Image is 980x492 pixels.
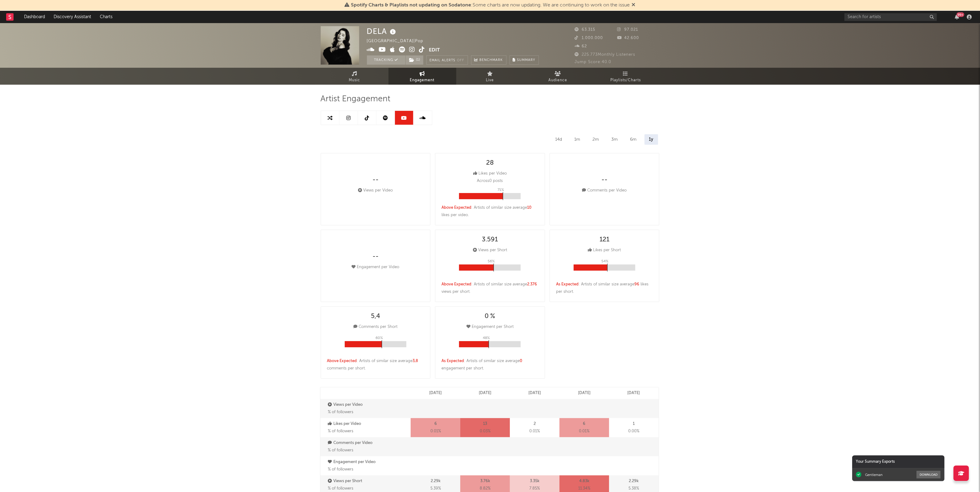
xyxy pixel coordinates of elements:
span: % of followers [328,429,354,433]
div: Gentleman [865,473,883,477]
div: : Artists of similar size average likes per short . [556,281,653,296]
p: 60 % [376,334,383,342]
span: Above Expected [441,282,471,286]
button: 99+ [955,14,959,19]
button: Edit [429,46,440,54]
p: Views per Video [328,401,409,409]
span: 10 [527,206,531,210]
div: Likes per Short [588,247,621,254]
span: Music [349,77,360,84]
p: 3.76k [480,478,490,485]
p: 48 % [483,334,490,342]
span: 225.773 Monthly Listeners [575,53,636,57]
div: : Artists of similar size average likes per video . [441,204,539,219]
a: Audience [524,68,592,85]
span: Above Expected [441,206,471,210]
p: 4.83k [579,478,589,485]
div: Engagement per Short [466,323,514,331]
p: 2 [534,420,536,428]
span: 0.01 % [430,428,441,435]
div: 3m [607,134,623,145]
em: Off [457,59,465,62]
div: 0 % [485,313,495,320]
span: 0.01 % [529,428,540,435]
p: 71 % [498,186,504,194]
p: 13 [483,420,487,428]
span: % of followers [328,448,354,452]
input: Search for artists [844,13,937,21]
span: Playlists/Charts [610,77,641,84]
button: Tracking [367,55,405,65]
div: Your Summary Exports [852,455,945,468]
button: (1) [406,55,423,65]
span: Audience [548,77,567,84]
span: Dismiss [632,3,636,8]
button: Email AlertsOff [426,55,468,65]
p: 56 % [488,258,495,265]
div: 1y [645,134,658,145]
div: Views per Short [473,247,507,254]
span: 2.376 [527,282,537,286]
div: 28 [486,159,494,167]
a: Benchmark [471,55,506,65]
div: -- [601,176,608,184]
span: ( 1 ) [405,55,424,65]
div: Comments per Short [353,323,397,331]
span: 62 [575,44,587,48]
p: [DATE] [479,389,491,397]
span: : Some charts are now updating. We are continuing to work on the issue [351,3,630,8]
p: 3.35k [530,478,539,485]
div: 3.591 [482,236,498,244]
div: 1m [570,134,585,145]
a: Playlists/Charts [592,68,660,85]
span: 63.315 [575,28,596,32]
div: Views per Video [358,187,393,194]
div: 5,4 [371,313,380,320]
a: Live [456,68,524,85]
div: Engagement per Video [352,264,399,271]
span: As Expected [441,359,464,363]
div: 2m [588,134,604,145]
p: Engagement per Video [328,458,409,466]
span: 3,8 [413,359,418,363]
a: Dashboard [20,11,49,23]
div: : Artists of similar size average engagement per short . [441,357,539,372]
p: 2.29k [431,478,441,485]
span: Above Expected [327,359,357,363]
div: 6m [626,134,641,145]
span: As Expected [556,282,579,286]
div: Comments per Video [582,187,627,194]
p: 2.29k [629,478,639,485]
p: 6 [583,420,585,428]
span: % of followers [328,486,354,490]
div: 99 + [957,12,964,17]
span: Artist Engagement [321,95,391,103]
p: [DATE] [429,389,442,397]
span: Spotify Charts & Playlists not updating on Sodatone [351,3,471,8]
span: 42.600 [617,36,639,40]
p: [DATE] [628,389,640,397]
span: 1.000.000 [575,36,603,40]
p: Across 0 posts [477,177,503,185]
p: Likes per Video [328,420,409,428]
span: Engagement [410,77,435,84]
div: : Artists of similar size average views per short . [441,281,539,296]
span: % of followers [328,467,354,471]
button: Summary [510,55,539,65]
p: 54 % [601,258,608,265]
span: 97.021 [617,28,638,32]
span: Summary [517,58,535,62]
a: Engagement [388,68,456,85]
button: Download [917,471,941,478]
div: 121 [600,236,609,244]
div: -- [372,253,379,260]
a: Music [321,68,388,85]
div: DELA [367,26,398,36]
p: Comments per Video [328,439,409,447]
p: 6 [434,420,437,428]
span: 0.00 % [628,428,639,435]
div: 14d [551,134,567,145]
p: [DATE] [578,389,591,397]
span: 0.01 % [579,428,589,435]
p: [DATE] [528,389,541,397]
